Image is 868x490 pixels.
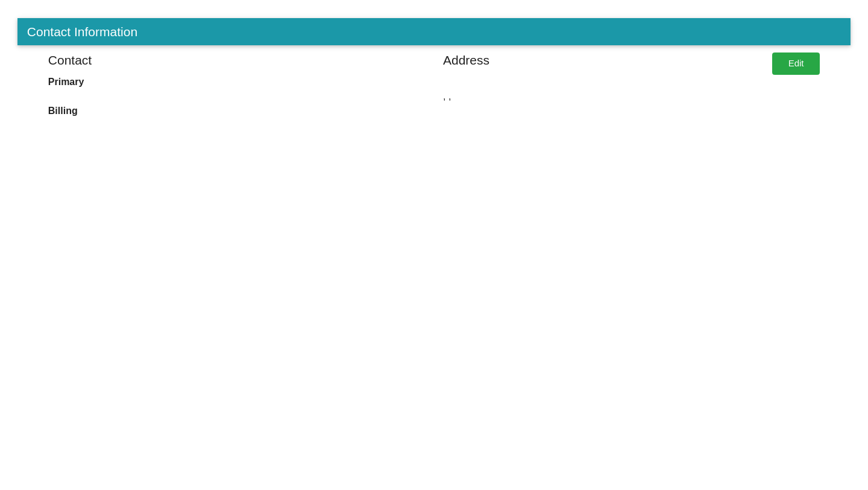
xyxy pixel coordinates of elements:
b: Primary [48,77,84,87]
h3: Contact [48,52,92,68]
h3: Address [443,52,489,68]
b: Billing [48,106,78,116]
span: , , [443,75,754,104]
h3: Contact Information [24,24,844,39]
button: Edit [772,52,820,75]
